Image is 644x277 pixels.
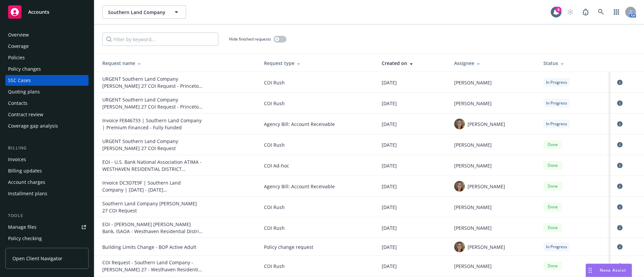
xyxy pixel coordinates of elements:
[102,138,203,152] div: URGENT Southern Land Company ACORD 27 COI Request
[616,182,624,190] a: circleInformation
[102,200,203,214] div: Southern Land Company ACORD 27 COI Request
[264,121,371,128] span: Agency Bill: Account Receivable
[8,64,41,74] div: Policy changes
[5,3,89,21] a: Accounts
[616,224,624,232] a: circleInformation
[586,264,632,277] button: Nova Assist
[546,142,559,148] span: Done
[264,224,371,231] span: COI Rush
[8,165,42,176] div: Billing updates
[8,233,42,244] div: Policy checking
[102,259,203,273] div: COI Request - Southern Land Company - Acord 27 - Westhaven Residential District Association, Inc....
[108,9,166,16] span: Southern Land Company
[8,98,28,109] div: Contacts
[546,100,567,106] span: In Progress
[5,212,89,219] div: Tools
[5,52,89,63] a: Policies
[468,244,505,251] span: [PERSON_NAME]
[5,29,89,40] a: Overview
[5,86,89,97] a: Quoting plans
[546,183,559,189] span: Done
[382,263,397,270] span: [DATE]
[546,162,559,168] span: Done
[102,244,203,251] div: Building Limits Change - BOP Active Adult
[454,224,492,231] span: [PERSON_NAME]
[454,60,532,67] div: Assignee
[102,221,203,235] div: EOI - Raymond James Bank, ISAOA - Westhaven Residential District Association, Inc
[382,121,397,128] span: [DATE]
[102,5,186,19] button: Southern Land Company
[5,64,89,74] a: Policy changes
[563,5,577,19] a: Start snowing
[5,98,89,109] a: Contacts
[382,183,397,190] span: [DATE]
[382,204,397,211] span: [DATE]
[8,41,29,52] div: Coverage
[264,100,371,107] span: COI Rush
[8,222,37,232] div: Manage files
[546,244,567,250] span: In Progress
[555,7,561,13] div: 9
[5,154,89,165] a: Invoices
[546,79,567,85] span: In Progress
[8,86,40,97] div: Quoting plans
[616,78,624,86] a: circleInformation
[264,162,371,169] span: COI Ad-hoc
[546,225,559,231] span: Done
[600,267,626,273] span: Nova Assist
[8,29,29,40] div: Overview
[382,60,443,67] div: Created on
[28,9,49,15] span: Accounts
[382,141,397,148] span: [DATE]
[264,263,371,270] span: COI Rush
[5,188,89,199] a: Installment plans
[8,154,26,165] div: Invoices
[454,141,492,148] span: [PERSON_NAME]
[616,120,624,128] a: circleInformation
[586,264,594,277] div: Drag to move
[382,244,397,251] span: [DATE]
[102,60,253,67] div: Request name
[8,177,45,188] div: Account charges
[546,121,567,127] span: In Progress
[5,121,89,131] a: Coverage gap analysis
[5,109,89,120] a: Contract review
[454,263,492,270] span: [PERSON_NAME]
[382,79,397,86] span: [DATE]
[382,100,397,107] span: [DATE]
[454,100,492,107] span: [PERSON_NAME]
[8,109,43,120] div: Contract review
[102,179,203,193] div: Invoice DC3D7E9F | Southern Land Company | 2025 - 2026 Westhaven Residential Property Policies
[616,262,624,270] a: circleInformation
[454,181,465,192] img: photo
[229,36,271,42] span: Hide finished requests
[382,224,397,231] span: [DATE]
[264,183,371,190] span: Agency Bill: Account Receivable
[8,121,58,131] div: Coverage gap analysis
[454,162,492,169] span: [PERSON_NAME]
[610,5,623,19] a: Switch app
[102,32,218,46] input: Filter by keyword...
[5,41,89,52] a: Coverage
[5,222,89,232] a: Manage files
[264,79,371,86] span: COI Rush
[579,5,592,19] a: Report a Bug
[616,99,624,107] a: circleInformation
[616,161,624,169] a: circleInformation
[264,244,371,251] span: Policy change request
[468,121,505,128] span: [PERSON_NAME]
[12,255,62,262] span: Open Client Navigator
[5,233,89,244] a: Policy checking
[264,141,371,148] span: COI Rush
[8,188,47,199] div: Installment plans
[382,162,397,169] span: [DATE]
[454,79,492,86] span: [PERSON_NAME]
[616,243,624,251] a: circleInformation
[454,119,465,129] img: photo
[264,60,371,67] div: Request type
[5,145,89,151] div: Billing
[102,158,203,172] div: EOI - U.S. Bank National Association ATIMA - WESTHAVEN RESIDENTIAL DISTRICT ASSOCIATION, INC
[546,204,559,210] span: Done
[5,177,89,188] a: Account charges
[454,204,492,211] span: [PERSON_NAME]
